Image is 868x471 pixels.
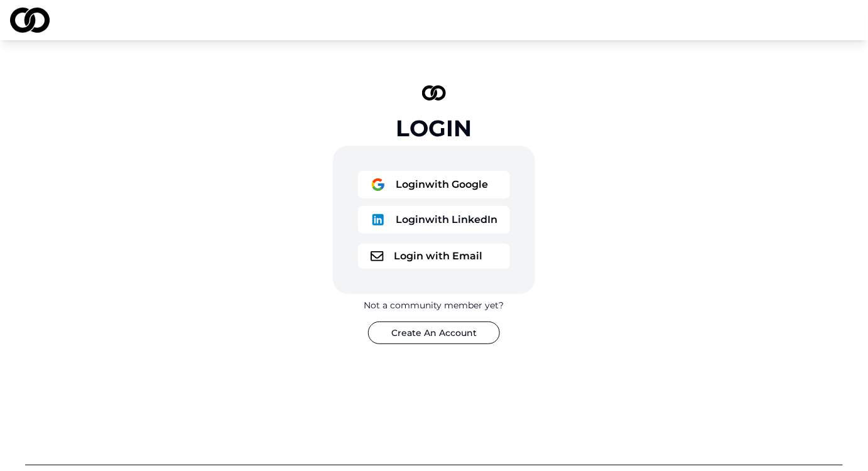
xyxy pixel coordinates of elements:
[396,116,472,141] div: Login
[368,322,500,344] button: Create An Account
[364,299,504,311] div: Not a community member yet?
[358,244,510,269] button: logoLogin with Email
[371,251,384,261] img: logo
[10,8,50,33] img: logo
[371,212,386,227] img: logo
[358,206,510,234] button: logoLoginwith LinkedIn
[371,177,386,192] img: logo
[422,85,446,100] img: logo
[358,171,510,198] button: logoLoginwith Google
